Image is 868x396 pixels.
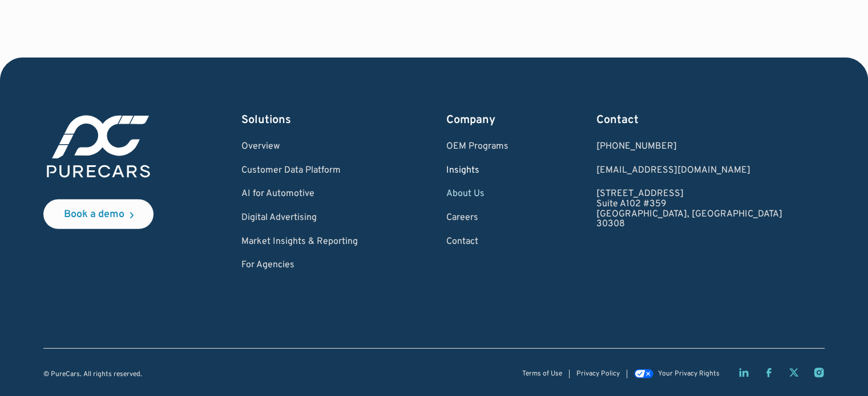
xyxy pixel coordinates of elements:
[596,142,782,152] div: [PHONE_NUMBER]
[241,142,358,152] a: Overview
[522,370,562,378] a: Terms of Use
[241,166,358,176] a: Customer Data Platform
[43,199,154,229] a: Book a demo
[446,166,508,176] a: Insights
[241,112,358,128] div: Solutions
[446,112,508,128] div: Company
[813,367,825,378] a: Instagram page
[658,370,720,378] div: Your Privacy Rights
[596,189,782,229] a: [STREET_ADDRESS]Suite A102 #359[GEOGRAPHIC_DATA], [GEOGRAPHIC_DATA]30308
[43,371,142,378] div: © PureCars. All rights reserved.
[738,367,749,378] a: LinkedIn page
[634,370,720,378] a: Your Privacy Rights
[788,367,800,378] a: Twitter X page
[596,112,782,128] div: Contact
[576,370,620,378] a: Privacy Policy
[241,189,358,199] a: AI for Automotive
[446,189,508,199] a: About Us
[763,367,774,378] a: Facebook page
[596,166,782,176] a: Email us
[446,213,508,223] a: Careers
[64,210,124,220] div: Book a demo
[446,142,508,152] a: OEM Programs
[241,260,358,271] a: For Agencies
[241,237,358,247] a: Market Insights & Reporting
[446,237,508,247] a: Contact
[241,213,358,223] a: Digital Advertising
[43,112,154,181] img: purecars logo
